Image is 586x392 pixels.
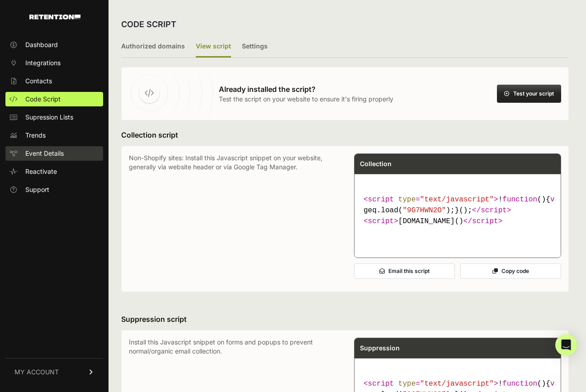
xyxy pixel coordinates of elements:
label: Settings [242,36,268,57]
span: Code Script [25,95,61,104]
a: Code Script [5,92,103,106]
span: </ > [463,217,502,225]
button: Email this script [354,263,455,279]
span: < = > [364,380,498,388]
a: Reactivate [5,164,103,179]
span: Support [25,185,49,194]
code: [DOMAIN_NAME]() [360,191,555,230]
span: function [502,380,537,388]
span: ( ) [502,380,546,388]
span: Reactivate [25,167,57,176]
span: script [481,206,507,215]
p: Test the script on your website to ensure it's firing properly [219,95,393,104]
label: Authorized domains [121,36,185,57]
span: MY ACCOUNT [14,368,59,377]
span: "text/javascript" [420,196,494,204]
button: Test your script [497,85,561,103]
span: Integrations [25,58,61,67]
p: Non-Shopify sites: Install this Javascript snippet on your website, generally via website header ... [129,153,336,284]
a: Trends [5,128,103,143]
a: Event Details [5,146,103,161]
span: Event Details [25,149,64,158]
span: Supression Lists [25,113,73,122]
span: "text/javascript" [420,380,494,388]
div: Open Intercom Messenger [555,334,577,356]
a: Integrations [5,56,103,70]
h2: CODE SCRIPT [121,18,176,31]
span: var [550,380,563,388]
span: ( ) [502,196,546,204]
span: Trends [25,131,46,140]
span: function [502,196,537,204]
button: Copy code [460,263,561,279]
a: Support [5,182,103,197]
img: Retention.com [29,14,80,19]
a: Contacts [5,74,103,88]
span: type [398,196,416,204]
span: Contacts [25,76,52,86]
span: var [550,196,563,204]
span: < = > [364,196,498,204]
a: MY ACCOUNT [5,358,103,386]
a: Supression Lists [5,110,103,124]
span: < > [364,217,398,225]
div: Collection [354,154,561,174]
span: "9G7HWN2O" [402,206,446,215]
a: Dashboard [5,38,103,52]
span: </ > [472,206,511,215]
h3: Suppression script [121,314,569,325]
h3: Collection script [121,129,569,140]
h3: Already installed the script? [219,84,393,95]
span: script [368,196,394,204]
span: Dashboard [25,40,58,49]
div: Suppression [354,338,561,358]
label: View script [196,36,231,57]
span: type [398,380,416,388]
span: script [472,217,498,225]
span: script [368,380,394,388]
span: script [368,217,394,225]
